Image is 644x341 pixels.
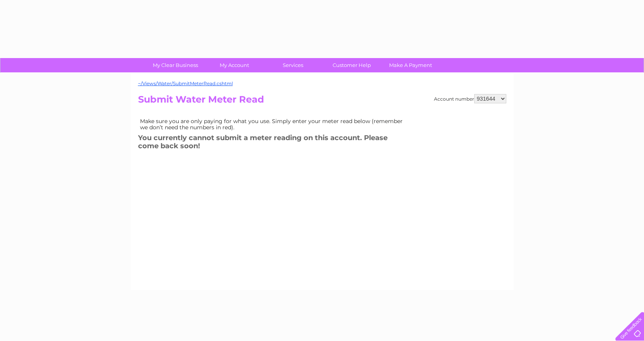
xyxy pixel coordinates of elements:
td: Make sure you are only paying for what you use. Simply enter your meter read below (remember we d... [138,116,409,132]
h3: You currently cannot submit a meter reading on this account. Please come back soon! [138,132,409,154]
a: My Clear Business [143,58,207,72]
a: Make A Payment [379,58,442,72]
a: Customer Help [320,58,384,72]
h2: Submit Water Meter Read [138,94,506,109]
a: My Account [202,58,266,72]
a: Services [261,58,325,72]
div: Account number [434,94,506,103]
a: ~/Views/Water/SubmitMeterRead.cshtml [138,81,233,86]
